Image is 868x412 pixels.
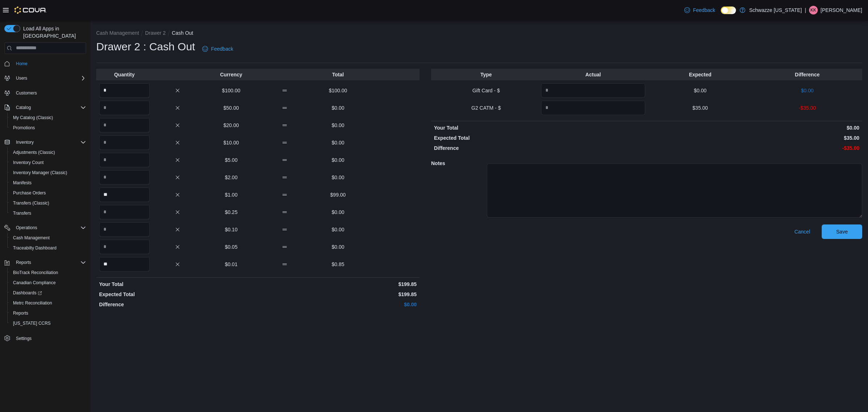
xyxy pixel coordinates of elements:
span: Traceabilty Dashboard [13,245,56,251]
button: Inventory [13,138,37,147]
button: Manifests [7,178,89,188]
button: Transfers [7,208,89,218]
p: $35.00 [648,134,859,142]
p: $35.00 [648,104,752,112]
button: My Catalog (Classic) [7,113,89,123]
a: Dashboards [7,288,89,298]
input: Quantity [99,240,150,254]
a: Canadian Compliance [10,278,59,287]
p: Schwazze [US_STATE] [749,6,802,14]
p: $10.00 [206,139,256,146]
a: Manifests [10,178,34,187]
p: Your Total [434,124,645,131]
span: Inventory Count [13,160,44,165]
span: Manifests [13,180,31,186]
span: BioTrack Reconciliation [10,268,86,277]
p: $5.00 [206,156,256,164]
span: Customers [16,90,37,96]
p: $0.00 [313,139,363,146]
button: Reports [13,258,34,267]
a: Traceabilty Dashboard [10,244,59,252]
div: Kyle Krueger [809,6,818,14]
button: Inventory Count [7,157,89,168]
span: Save [836,228,848,235]
span: Adjustments (Classic) [10,148,86,157]
input: Quantity [99,153,150,167]
span: Operations [16,225,37,231]
span: Settings [13,333,86,342]
span: Inventory Manager (Classic) [10,168,86,177]
span: Transfers [10,209,86,218]
span: Cash Management [10,234,86,242]
a: Promotions [10,123,38,132]
input: Quantity [541,101,645,115]
h1: Drawer 2 : Cash Out [96,39,195,54]
button: Metrc Reconciliation [7,298,89,308]
button: Cash Out [172,30,193,36]
p: G2 CATM - $ [434,104,538,112]
a: Feedback [681,3,718,17]
p: Expected [648,71,752,78]
span: Home [16,61,27,67]
button: Operations [13,223,40,232]
span: Transfers [13,210,31,216]
button: Canadian Compliance [7,278,89,288]
span: Adjustments (Classic) [13,150,55,155]
button: Promotions [7,123,89,133]
button: BioTrack Reconciliation [7,268,89,278]
button: Inventory [1,137,89,147]
p: Expected Total [434,134,645,142]
a: Adjustments (Classic) [10,148,58,157]
p: $0.05 [206,243,256,251]
p: $20.00 [206,122,256,129]
span: Dashboards [13,290,42,296]
input: Quantity [99,118,150,133]
input: Quantity [99,135,150,150]
p: Expected Total [99,291,256,298]
span: Feedback [693,7,715,14]
span: Feedback [211,45,233,52]
span: Transfers (Classic) [10,199,86,207]
input: Quantity [99,188,150,202]
button: Cash Management [7,233,89,243]
p: $99.00 [313,191,363,198]
a: BioTrack Reconciliation [10,268,61,277]
input: Dark Mode [721,7,736,14]
a: Transfers [10,209,34,218]
p: Actual [541,71,645,78]
input: Quantity [99,101,150,115]
p: $0.00 [313,156,363,164]
p: $0.00 [259,301,417,308]
span: Dashboards [10,289,86,297]
span: My Catalog (Classic) [10,113,86,122]
span: My Catalog (Classic) [13,115,53,121]
input: Quantity [99,170,150,185]
a: [US_STATE] CCRS [10,319,54,328]
span: KK [810,6,816,14]
nav: Complex example [4,55,86,362]
button: Reports [1,257,89,268]
span: Canadian Compliance [10,278,86,287]
p: Difference [434,144,645,152]
span: Users [13,74,86,83]
p: Type [434,71,538,78]
p: $100.00 [206,87,256,94]
p: $100.00 [313,87,363,94]
p: $0.85 [313,261,363,268]
button: Users [13,74,30,83]
span: BioTrack Reconciliation [13,270,58,276]
button: Catalog [13,103,34,112]
button: Cash Management [96,30,139,36]
button: Settings [1,333,89,343]
a: Dashboards [10,289,45,297]
span: Metrc Reconciliation [13,300,52,306]
button: Inventory Manager (Classic) [7,168,89,178]
p: $0.00 [313,104,363,112]
button: Drawer 2 [145,30,166,36]
span: Catalog [13,103,86,112]
span: Reports [10,309,86,318]
p: $0.00 [313,209,363,216]
p: -$35.00 [755,104,859,112]
span: Promotions [10,123,86,132]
